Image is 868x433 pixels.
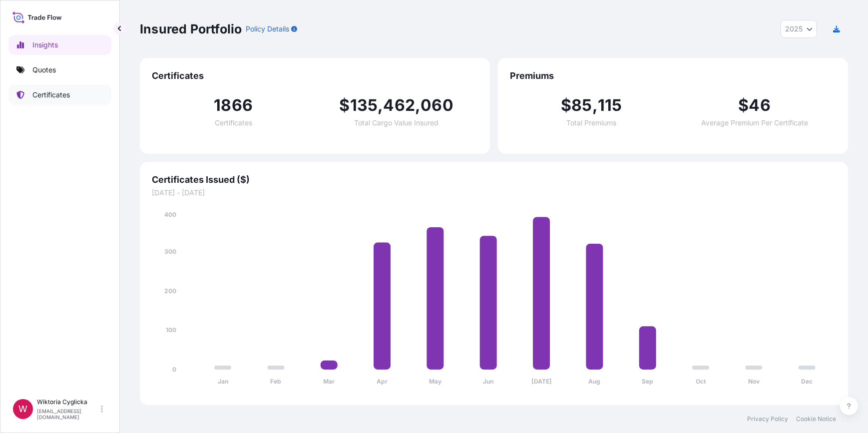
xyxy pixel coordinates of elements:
tspan: Dec [801,378,813,386]
span: W [18,404,27,414]
span: 46 [749,97,771,113]
p: Wiktoria Cyglicka [37,398,99,406]
span: 060 [421,97,453,113]
p: Certificates [32,90,70,100]
span: Premiums [510,70,836,82]
span: , [592,97,598,113]
tspan: Apr [377,378,388,386]
p: [EMAIL_ADDRESS][DOMAIN_NAME] [37,408,99,420]
span: 2025 [785,24,803,34]
a: Privacy Policy [747,415,788,423]
a: Certificates [8,85,111,105]
tspan: 400 [164,211,176,218]
span: Total Cargo Value Insured [354,119,438,126]
span: $ [340,97,350,113]
span: Average Premium Per Certificate [701,119,808,126]
tspan: May [429,378,442,386]
p: Insured Portfolio [140,21,242,37]
span: 135 [350,97,378,113]
a: Insights [8,35,111,55]
button: Year Selector [781,20,817,38]
tspan: Aug [589,378,601,386]
span: Certificates [215,119,252,126]
a: Quotes [8,60,111,80]
span: 115 [598,97,622,113]
tspan: 0 [172,366,176,373]
tspan: Jan [218,378,228,386]
span: 85 [571,97,592,113]
span: $ [561,97,571,113]
tspan: Mar [323,378,335,386]
tspan: 100 [166,327,176,334]
span: 1866 [214,97,253,113]
span: Certificates [152,70,478,82]
tspan: [DATE] [531,378,552,386]
span: Certificates Issued ($) [152,174,836,186]
p: Quotes [32,65,56,75]
p: Insights [32,40,58,50]
tspan: 300 [164,248,176,255]
span: 462 [384,97,416,113]
span: $ [738,97,749,113]
tspan: Nov [748,378,760,386]
tspan: 200 [164,287,176,295]
span: , [415,97,421,113]
a: Cookie Notice [796,415,836,423]
span: [DATE] - [DATE] [152,188,836,198]
span: Total Premiums [566,119,616,126]
tspan: Oct [696,378,706,386]
tspan: Jun [483,378,493,386]
span: , [378,97,383,113]
tspan: Feb [271,378,282,386]
tspan: Sep [642,378,653,386]
p: Policy Details [246,24,289,34]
